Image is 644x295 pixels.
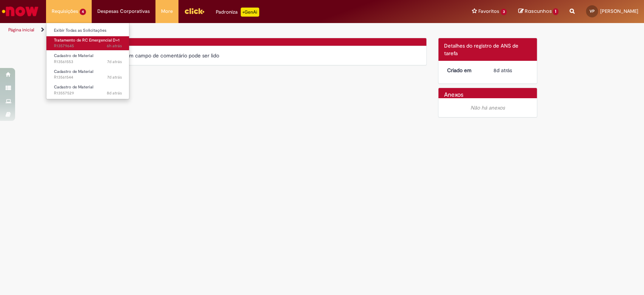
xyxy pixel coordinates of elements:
[600,8,638,14] span: [PERSON_NAME]
[590,9,595,14] span: VP
[46,26,129,35] a: Exibir Todas as Solicitações
[216,8,259,17] div: Padroniza
[444,42,518,57] span: Detalhes do registro de ANS de tarefa
[184,5,204,17] img: click_logo_yellow_360x200.png
[54,69,93,74] span: Cadastro de Material
[107,90,122,96] span: 8d atrás
[493,66,529,74] div: 23/09/2025 08:56:24
[54,90,122,96] span: R13557529
[470,104,505,111] em: Não há anexos
[478,8,499,15] span: Favoritos
[107,90,122,96] time: 23/09/2025 08:56:13
[54,74,122,80] span: R13561544
[553,8,558,15] span: 1
[54,43,122,49] span: R13579645
[54,59,122,65] span: R13561553
[524,8,552,15] span: Rascunhos
[80,9,86,15] span: 4
[493,67,512,74] time: 23/09/2025 08:56:24
[8,27,34,33] a: Página inicial
[493,67,512,74] span: 8d atrás
[107,74,122,80] time: 24/09/2025 08:44:32
[54,53,93,59] span: Cadastro de Material
[441,66,488,74] dt: Criado em
[113,52,421,59] div: Nenhum campo de comentário pode ser lido
[501,9,507,15] span: 3
[97,8,150,15] span: Despesas Corporativas
[52,8,78,15] span: Requisições
[6,23,424,37] ul: Trilhas de página
[46,36,129,50] a: Aberto R13579645 : Tratamento de RC Emergencial D+1
[241,8,259,17] p: +GenAi
[107,59,122,65] span: 7d atrás
[444,92,463,99] h2: Anexos
[107,43,122,49] span: 6h atrás
[46,23,129,99] ul: Requisições
[107,74,122,80] span: 7d atrás
[518,8,558,15] a: Rascunhos
[54,84,93,90] span: Cadastro de Material
[107,43,122,49] time: 30/09/2025 08:12:07
[54,37,120,43] span: Tratamento de RC Emergencial D+1
[107,59,122,65] time: 24/09/2025 08:46:47
[1,4,40,19] img: ServiceNow
[161,8,173,15] span: More
[46,52,129,66] a: Aberto R13561553 : Cadastro de Material
[46,83,129,97] a: Aberto R13557529 : Cadastro de Material
[46,68,129,82] a: Aberto R13561544 : Cadastro de Material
